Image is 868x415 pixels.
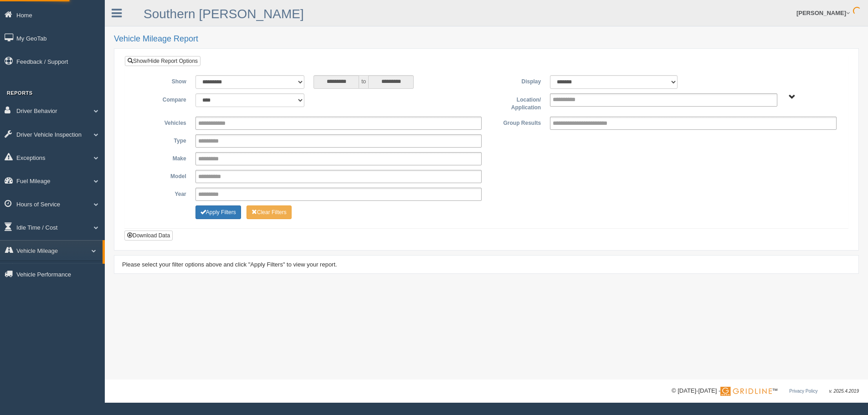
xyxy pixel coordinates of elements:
[132,188,191,199] label: Year
[195,205,241,219] button: Change Filter Options
[486,75,545,86] label: Display
[132,93,191,104] label: Compare
[122,261,337,268] span: Please select your filter options above and click "Apply Filters" to view your report.
[125,56,200,66] a: Show/Hide Report Options
[486,117,545,128] label: Group Results
[720,387,772,396] img: Gridline
[829,389,859,394] span: v. 2025.4.2019
[132,134,191,145] label: Type
[672,386,859,396] div: © [DATE]-[DATE] - ™
[486,93,545,112] label: Location/ Application
[132,170,191,181] label: Model
[132,75,191,86] label: Show
[144,7,304,21] a: Southern [PERSON_NAME]
[132,152,191,163] label: Make
[359,75,368,89] span: to
[132,117,191,128] label: Vehicles
[114,35,859,44] h2: Vehicle Mileage Report
[789,389,817,394] a: Privacy Policy
[247,205,292,219] button: Change Filter Options
[124,231,173,241] button: Download Data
